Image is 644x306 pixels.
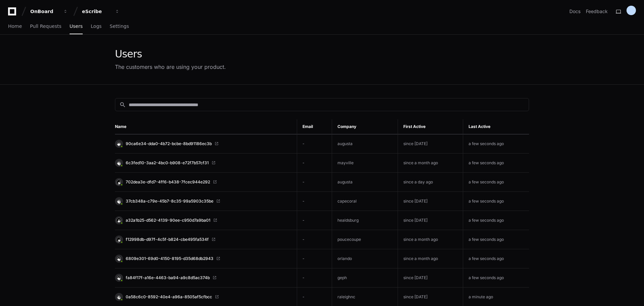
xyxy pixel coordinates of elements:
td: - [297,173,332,192]
td: - [297,211,332,230]
td: healdsburg [332,211,398,230]
td: since [DATE] [398,211,463,230]
td: - [297,249,332,268]
td: capecoral [332,192,398,211]
td: augusta [332,173,398,192]
span: 0a58c6c0-8592-40e4-a96a-8505af5cfbcc [126,294,212,300]
img: 12.svg [116,255,122,262]
a: a32a1b25-d562-4139-90ee-c950d7a9ba01 [115,216,291,224]
div: Users [115,48,226,60]
div: OnBoard [30,8,59,15]
span: 6809e301-69d0-4150-8195-d35d68db2943 [126,256,213,261]
a: 702dea3e-dfd7-4ff6-b438-7fcec944e292 [115,178,291,186]
td: - [297,134,332,154]
td: since a month ago [398,230,463,249]
a: 37cb348a-c79e-45b7-8c35-99a5903c35be [115,197,291,205]
span: Logs [91,24,102,28]
td: geph [332,268,398,288]
td: a few seconds ago [463,268,529,288]
span: f12998db-d97f-4c5f-b824-cbe495fa534f [126,237,209,242]
a: Docs [569,8,580,15]
a: Logs [91,19,102,34]
td: augusta [332,134,398,154]
span: 702dea3e-dfd7-4ff6-b438-7fcec944e292 [126,179,210,185]
th: Last Active [463,119,529,134]
a: Settings [110,19,129,34]
span: Users [70,24,83,28]
a: 6c3fed10-3aa2-4bc0-b908-e72f7b57cf31 [115,159,291,167]
button: Feedback [586,8,608,15]
th: First Active [398,119,463,134]
td: mayville [332,154,398,173]
mat-icon: search [119,101,126,108]
img: 16.svg [116,217,122,223]
span: Pull Requests [30,24,61,28]
a: fa84f17f-a16e-4463-ba94-a9c8d5ac374b [115,274,291,282]
td: since [DATE] [398,268,463,288]
span: 6c3fed10-3aa2-4bc0-b908-e72f7b57cf31 [126,160,209,166]
span: Settings [110,24,129,28]
span: fa84f17f-a16e-4463-ba94-a9c8d5ac374b [126,275,210,280]
span: Home [8,24,22,28]
a: 6809e301-69d0-4150-8195-d35d68db2943 [115,255,291,263]
img: 11.svg [116,236,122,243]
img: 7.svg [116,198,122,204]
td: poucecoupe [332,230,398,249]
a: 0a58c6c0-8592-40e4-a96a-8505af5cfbcc [115,293,291,301]
td: a few seconds ago [463,154,529,173]
td: since [DATE] [398,134,463,154]
button: eScribe [79,5,122,17]
th: Name [115,119,297,134]
img: 12.svg [116,274,122,281]
a: Home [8,19,22,34]
td: since [DATE] [398,192,463,211]
td: - [297,230,332,249]
td: since a day ago [398,173,463,192]
th: Email [297,119,332,134]
a: f12998db-d97f-4c5f-b824-cbe495fa534f [115,235,291,244]
td: a few seconds ago [463,211,529,230]
td: - [297,268,332,288]
a: 90ca6e34-dda0-4b72-bcbe-8bd91186ec3b [115,140,291,148]
td: - [297,192,332,211]
td: a few seconds ago [463,192,529,211]
td: a few seconds ago [463,249,529,268]
td: since a month ago [398,154,463,173]
img: 7.svg [116,160,122,166]
span: 37cb348a-c79e-45b7-8c35-99a5903c35be [126,199,213,204]
span: 90ca6e34-dda0-4b72-bcbe-8bd91186ec3b [126,141,212,146]
th: Company [332,119,398,134]
td: - [297,154,332,173]
td: since a month ago [398,249,463,268]
td: a few seconds ago [463,173,529,192]
a: Pull Requests [30,19,61,34]
td: a few seconds ago [463,134,529,154]
div: eScribe [82,8,111,15]
img: 11.svg [116,179,122,185]
div: The customers who are using your product. [115,63,226,71]
span: a32a1b25-d562-4139-90ee-c950d7a9ba01 [126,218,210,223]
a: Users [70,19,83,34]
img: 13.svg [116,294,122,300]
td: orlando [332,249,398,268]
img: 8.svg [116,140,122,147]
button: OnBoard [28,5,71,17]
td: a few seconds ago [463,230,529,249]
